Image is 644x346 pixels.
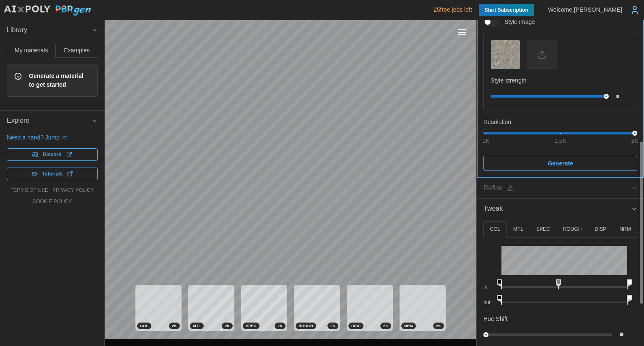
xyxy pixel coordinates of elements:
p: DISP [595,226,606,233]
a: Discord [7,148,98,161]
img: Style image [491,40,520,69]
p: SPEC [536,226,550,233]
span: Tweak [483,199,631,219]
span: Discord [43,149,62,160]
span: Start Subscription [485,4,528,16]
span: 2 K [383,323,388,329]
a: Start Subscription [479,4,534,16]
span: 2 K [225,323,230,329]
img: AIxPoly PBRgen [3,5,91,16]
span: Explore [7,111,91,131]
p: NRM [619,226,631,233]
p: in [483,284,495,291]
span: ROUGH [299,323,313,329]
button: Generate [483,156,637,171]
span: SPEC [246,323,257,329]
span: MTL [193,323,201,329]
p: MTL [513,226,523,233]
p: 25 free jobs left [434,5,472,14]
span: 2 K [436,323,441,329]
span: DISP [351,323,361,329]
a: privacy policy [52,187,94,194]
span: My materials [15,47,48,53]
button: Refine [477,178,644,199]
p: Hue Shift [483,315,508,323]
p: COL [490,226,500,233]
a: terms of use [10,187,48,194]
span: 2 K [330,323,335,329]
button: Toggle viewport controls [456,26,468,38]
div: Refine [483,183,631,194]
span: COL [140,323,148,329]
span: 2 K [172,323,177,329]
span: NRM [404,323,413,329]
span: Library [7,20,91,41]
span: Generate [548,156,573,170]
span: Tutorials [42,168,63,180]
button: Style image [491,40,520,70]
span: Examples [64,47,90,53]
p: Style strength [491,76,630,85]
span: Style image [499,18,535,26]
span: Generate a material to get started [29,72,91,90]
p: Resolution [483,118,637,126]
p: out [483,299,495,306]
span: 2 K [278,323,283,329]
a: Tutorials [7,168,98,180]
a: cookie policy [32,198,72,205]
p: ROUGH [563,226,582,233]
button: Tweak [477,199,644,219]
p: Need a hand? Jump in: [7,133,98,142]
p: Welcome, [PERSON_NAME] [548,5,622,14]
